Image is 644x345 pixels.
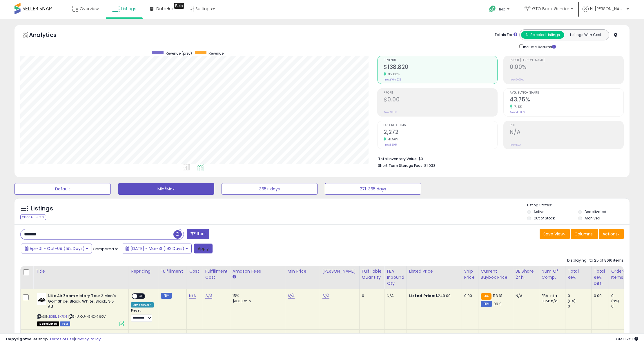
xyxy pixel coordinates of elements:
[568,304,591,309] div: 0
[80,6,99,12] span: Overview
[542,293,561,298] div: FBA: n/a
[409,293,436,298] b: Listed Price:
[424,163,436,168] span: $1,033
[510,91,623,94] span: Avg. Buybox Share
[409,268,459,274] div: Listed Price
[137,294,146,299] span: OFF
[37,293,46,305] img: 31N2DAkxgjL._SL40_.jpg
[493,293,502,298] span: 113.61
[384,143,397,146] small: Prev: 1,605
[384,129,497,137] h2: 2,272
[233,268,283,274] div: Amazon Fees
[510,78,524,81] small: Prev: 0.00%
[510,124,623,127] span: ROI
[510,59,623,62] span: Profit [PERSON_NAME]
[384,59,497,62] span: Revenue
[568,268,589,280] div: Total Rev.
[510,110,525,114] small: Prev: 40.83%
[583,6,629,19] a: Hi [PERSON_NAME]
[131,302,154,308] div: Amazon AI *
[590,6,625,12] span: Hi [PERSON_NAME]
[542,268,563,280] div: Num of Comp.
[510,96,623,104] h2: 43.75%
[131,309,154,322] div: Preset:
[208,51,224,56] span: Revenue
[189,268,200,274] div: Cost
[187,229,209,239] button: Filters
[68,314,106,319] span: | SKU: OU-4EHC-76QV
[516,293,535,298] div: N/A
[131,268,156,274] div: Repricing
[233,293,281,298] div: 15%
[161,293,172,299] small: FBM
[384,124,497,127] span: Ordered Items
[540,229,570,239] button: Save View
[37,293,124,326] div: ASIN:
[567,258,624,263] div: Displaying 1 to 25 of 8616 items
[37,321,59,326] span: All listings that are unavailable for purchase on Amazon for any reason other than out-of-stock
[6,337,101,342] div: seller snap | |
[585,209,606,214] label: Deactivated
[189,293,196,299] a: N/A
[288,268,318,274] div: Min Price
[322,293,329,299] a: N/A
[6,336,27,342] strong: Copyright
[516,268,537,280] div: BB Share 24h.
[464,293,474,298] div: 0.00
[495,32,517,38] div: Totals For
[409,293,457,298] div: $249.00
[384,110,397,114] small: Prev: $0.00
[532,6,569,12] span: GTO Book Grinder
[161,268,184,274] div: Fulfillment
[384,96,497,104] h2: $0.00
[515,43,563,50] div: Include Returns
[542,298,561,304] div: FBM: n/a
[14,183,111,195] button: Default
[594,268,606,287] div: Total Rev. Diff.
[494,301,502,307] span: 99.9
[481,268,511,280] div: Current Buybox Price
[510,143,521,146] small: Prev: N/A
[378,155,619,162] li: $0
[386,137,398,142] small: 41.56%
[222,183,318,195] button: 365+ days
[205,293,212,299] a: N/A
[20,214,46,220] div: Clear All Filters
[564,31,607,39] button: Listings With Cost
[122,244,192,253] button: [DATE] - Mar-31 (192 Days)
[30,246,85,251] span: Apr-01 - Oct-09 (192 Days)
[93,246,119,252] span: Compared to:
[464,268,476,280] div: Ship Price
[288,293,295,299] a: N/A
[378,163,423,168] b: Short Term Storage Fees:
[384,64,497,71] h2: $138,820
[485,1,515,19] a: Help
[233,298,281,304] div: $0.30 min
[611,304,635,309] div: 0
[325,183,421,195] button: 271-365 days
[527,203,630,208] p: Listing States:
[121,6,136,12] span: Listings
[512,105,522,109] small: 7.15%
[510,64,623,71] h2: 0.00%
[498,7,505,12] span: Help
[585,216,600,221] label: Archived
[481,301,492,307] small: FBM
[611,299,619,303] small: (0%)
[521,31,564,39] button: All Selected Listings
[118,183,214,195] button: Min/Max
[568,299,576,303] small: (0%)
[362,293,380,298] div: 0
[75,336,101,342] a: Privacy Policy
[386,72,400,76] small: 32.80%
[510,129,623,137] h2: N/A
[384,78,402,81] small: Prev: $104,533
[362,268,382,280] div: Fulfillable Quantity
[571,229,598,239] button: Columns
[205,268,228,280] div: Fulfillment Cost
[130,246,184,251] span: [DATE] - Mar-31 (192 Days)
[174,3,184,9] div: Tooltip anchor
[534,216,555,221] label: Out of Stock
[481,293,491,300] small: FBA
[378,156,418,161] b: Total Inventory Value:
